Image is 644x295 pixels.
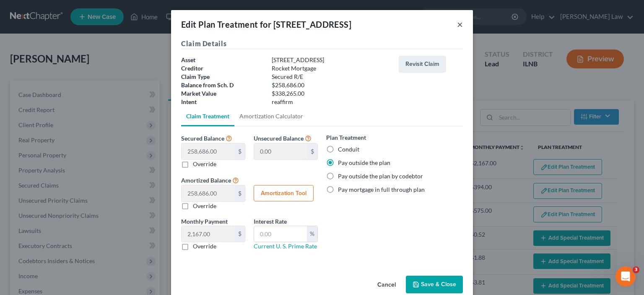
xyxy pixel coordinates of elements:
[338,172,423,180] label: Pay outside the plan by codebtor
[615,266,636,287] iframe: Intercom live chat
[234,106,308,126] a: Amortization Calculator
[182,185,235,201] input: 0.00
[307,226,317,242] div: %
[181,177,231,184] span: Amortized Balance
[235,185,245,201] div: $
[193,160,216,168] label: Override
[267,98,395,106] div: reaffirm
[181,106,234,126] a: Claim Treatment
[177,81,267,89] div: Balance from Sch. D
[254,135,304,142] span: Unsecured Balance
[254,144,307,159] input: 0.00
[338,185,425,194] label: Pay mortgage in full through plan
[406,276,463,293] button: Save & Close
[254,185,314,202] button: Amortization Tool
[457,19,463,29] button: ×
[267,56,395,64] div: [STREET_ADDRESS]
[177,89,267,98] div: Market Value
[193,202,216,210] label: Override
[254,226,307,242] input: 0.00
[182,144,235,159] input: 0.00
[181,217,228,226] label: Monthly Payment
[177,98,267,106] div: Intent
[307,144,317,159] div: $
[181,135,224,142] span: Secured Balance
[633,266,639,273] span: 3
[177,73,267,81] div: Claim Type
[267,64,395,73] div: Rocket Mortgage
[371,277,402,293] button: Cancel
[267,81,395,89] div: $258,686.00
[254,217,287,226] label: Interest Rate
[181,39,463,49] h5: Claim Details
[338,145,359,154] label: Conduit
[181,18,351,30] div: Edit Plan Treatment for [STREET_ADDRESS]
[267,73,395,81] div: Secured R/E
[235,226,245,242] div: $
[177,56,267,64] div: Asset
[177,64,267,73] div: Creditor
[254,243,317,250] a: Current U. S. Prime Rate
[399,56,446,73] button: Revisit Claim
[193,242,216,251] label: Override
[267,89,395,98] div: $338,265.00
[235,144,245,159] div: $
[338,159,390,167] label: Pay outside the plan
[326,133,366,142] label: Plan Treatment
[182,226,235,242] input: 0.00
